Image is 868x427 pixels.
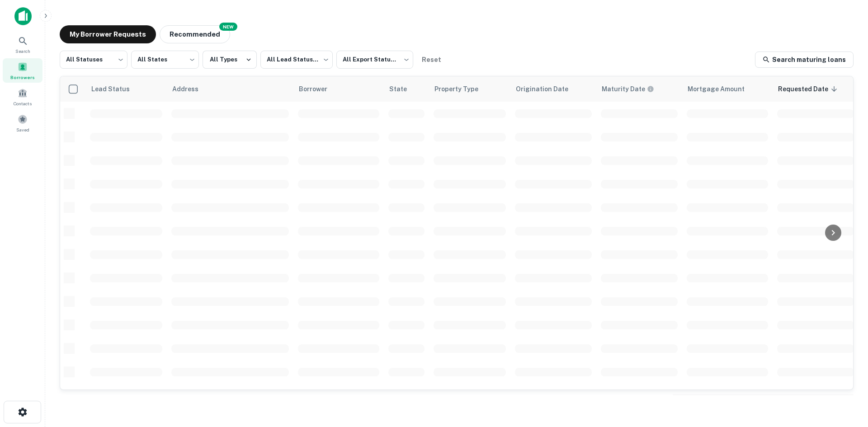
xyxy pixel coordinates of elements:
span: Origination Date [516,84,580,94]
a: Contacts [3,84,42,109]
span: Property Type [434,84,490,94]
span: Mortgage Amount [688,84,756,94]
div: All Lead Statuses [260,48,333,71]
a: Borrowers [3,58,42,83]
th: Property Type [429,76,510,102]
span: Search [15,47,30,55]
div: All States [131,48,199,71]
th: Address [167,76,293,102]
img: capitalize-icon.png [14,7,32,25]
span: Requested Date [778,84,840,94]
a: Search [3,32,42,56]
a: Saved [3,111,42,135]
h6: Maturity Date [602,84,645,94]
div: NEW [219,23,237,31]
iframe: Chat Widget [823,355,868,398]
div: All Statuses [60,48,127,71]
button: All Types [203,51,257,69]
button: My Borrower Requests [60,25,156,43]
span: Contacts [14,100,32,107]
th: Borrower [293,76,384,102]
span: State [389,84,419,94]
th: State [384,76,429,102]
th: Mortgage Amount [682,76,773,102]
span: Saved [16,126,29,133]
th: Origination Date [510,76,596,102]
th: Requested Date [773,76,859,102]
span: Maturity dates displayed may be estimated. Please contact the lender for the most accurate maturi... [602,84,666,94]
th: Maturity dates displayed may be estimated. Please contact the lender for the most accurate maturi... [596,76,682,102]
span: Borrower [299,84,339,94]
span: Lead Status [91,84,142,94]
button: Reset [417,51,446,69]
th: Lead Status [85,76,167,102]
span: Address [172,84,210,94]
div: Maturity dates displayed may be estimated. Please contact the lender for the most accurate maturi... [602,84,654,94]
button: Recommended [160,25,230,43]
a: Search maturing loans [755,52,854,68]
div: All Export Statuses [336,48,413,71]
span: Borrowers [10,74,35,81]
